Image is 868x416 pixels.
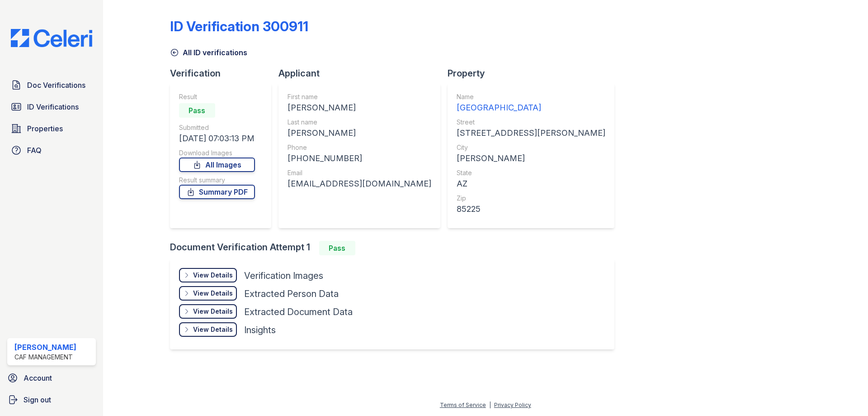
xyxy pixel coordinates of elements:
div: 85225 [457,203,605,215]
div: [PERSON_NAME] [14,342,76,353]
div: CAF Management [14,353,76,362]
div: Verification Images [244,269,323,282]
img: CE_Logo_Blue-a8612792a0a2168367f1c8372b55b34899dd931a85d93a1a3d3e32e68fde9ad4.png [4,29,99,47]
div: View Details [193,307,233,316]
div: Submitted [179,123,255,132]
a: ID Verifications [7,98,96,116]
div: [DATE] 07:03:13 PM [179,132,255,145]
a: Summary PDF [179,185,255,199]
div: Name [457,92,605,101]
div: Document Verification Attempt 1 [170,241,622,255]
div: Download Images [179,148,255,158]
a: Privacy Policy [494,402,531,408]
div: Street [457,118,605,127]
div: | [489,402,491,408]
div: Pass [319,241,355,255]
div: Applicant [278,67,448,80]
div: ID Verification 300911 [170,18,308,34]
span: ID Verifications [27,101,79,112]
div: Pass [179,103,215,118]
div: View Details [193,271,233,280]
div: City [457,143,605,152]
div: [PERSON_NAME] [457,152,605,165]
a: Sign out [4,391,99,409]
div: Zip [457,194,605,203]
a: Doc Verifications [7,76,96,94]
div: View Details [193,325,233,334]
span: Properties [27,123,63,134]
div: Result [179,92,255,101]
div: [STREET_ADDRESS][PERSON_NAME] [457,127,605,139]
div: View Details [193,289,233,298]
div: State [457,168,605,177]
div: [PHONE_NUMBER] [288,152,431,165]
span: Doc Verifications [27,80,85,91]
a: Account [4,369,99,387]
div: Extracted Person Data [244,287,339,300]
a: FAQ [7,141,96,159]
div: [GEOGRAPHIC_DATA] [457,101,605,114]
div: Last name [288,118,431,127]
div: [EMAIL_ADDRESS][DOMAIN_NAME] [288,177,431,190]
a: All Images [179,158,255,172]
div: Verification [170,67,278,80]
span: Account [24,373,52,383]
iframe: chat widget [830,380,859,407]
a: All ID verifications [170,47,247,58]
a: Name [GEOGRAPHIC_DATA] [457,92,605,114]
span: Sign out [24,394,51,405]
div: Property [448,67,622,80]
div: Extracted Document Data [244,306,353,318]
div: AZ [457,177,605,190]
div: Phone [288,143,431,152]
a: Terms of Service [440,402,486,408]
div: First name [288,92,431,101]
div: Insights [244,324,276,336]
div: [PERSON_NAME] [288,127,431,139]
a: Properties [7,120,96,138]
div: Email [288,168,431,177]
div: Result summary [179,176,255,185]
span: FAQ [27,145,42,156]
div: [PERSON_NAME] [288,101,431,114]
